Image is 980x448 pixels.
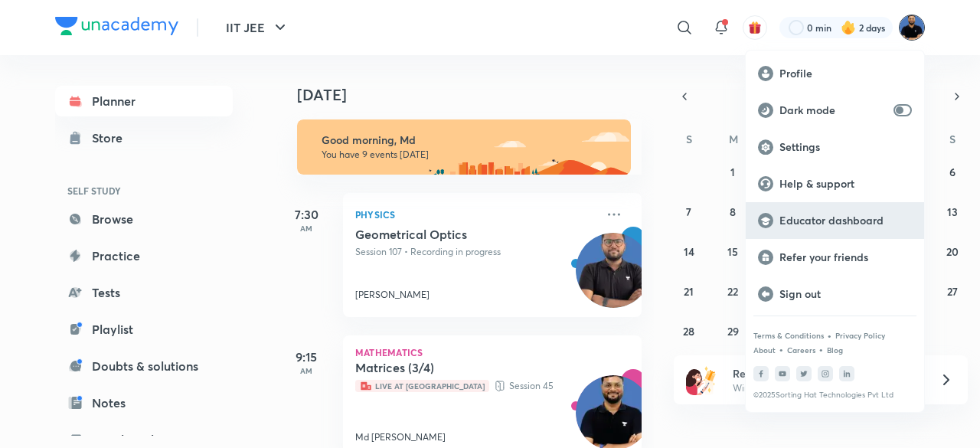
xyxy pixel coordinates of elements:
a: Help & support [746,165,924,202]
a: Refer your friends [746,239,924,276]
p: Dark mode [779,103,887,117]
div: • [818,342,824,356]
a: Profile [746,55,924,92]
a: Educator dashboard [746,202,924,239]
p: Educator dashboard [779,214,912,227]
div: • [779,342,784,356]
p: Refer your friends [779,250,912,264]
div: • [827,329,832,342]
a: About [753,345,776,355]
p: Profile [779,67,912,80]
p: © 2025 Sorting Hat Technologies Pvt Ltd [753,391,916,400]
p: Help & support [779,177,912,191]
a: Careers [787,345,815,355]
p: Sign out [779,287,912,301]
p: Settings [779,140,912,154]
a: Settings [746,129,924,165]
a: Privacy Policy [835,331,885,340]
a: Blog [827,345,843,355]
a: Terms & Conditions [753,331,824,340]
